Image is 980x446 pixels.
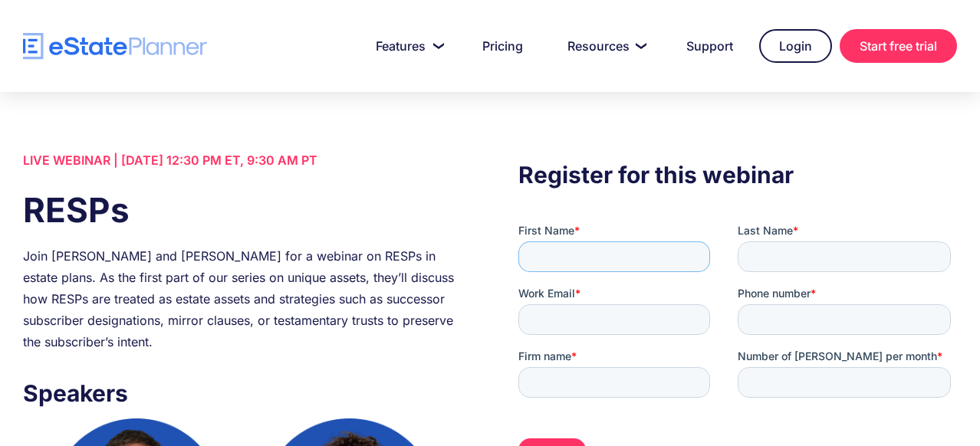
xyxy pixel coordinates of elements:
div: Join [PERSON_NAME] and [PERSON_NAME] for a webinar on RESPs in estate plans. As the first part of... [23,245,462,353]
a: Features [357,31,456,61]
a: Login [759,29,832,63]
h3: Speakers [23,375,462,411]
a: Pricing [464,31,541,61]
a: home [23,33,207,60]
div: LIVE WEBINAR | [DATE] 12:30 PM ET, 9:30 AM PT [23,149,462,171]
a: Support [668,31,751,61]
a: Start free trial [840,29,957,63]
h3: Register for this webinar [518,157,957,192]
h1: RESPs [23,186,462,234]
a: Resources [549,31,660,61]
